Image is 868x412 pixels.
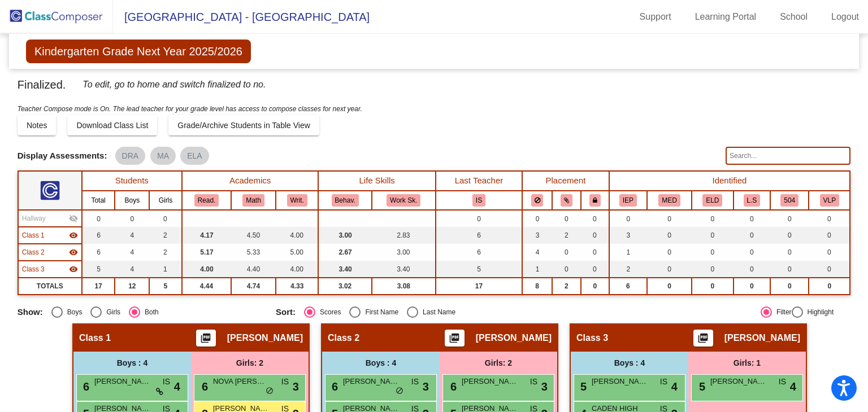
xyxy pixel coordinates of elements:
[396,387,403,396] span: do_not_disturb_alt
[82,210,115,227] td: 0
[581,261,609,278] td: 0
[22,230,45,240] span: Class 1
[809,227,850,244] td: 0
[318,227,371,244] td: 3.00
[576,332,608,344] span: Class 3
[242,194,264,207] button: Math
[329,380,338,393] span: 6
[692,191,734,210] th: English Language Learner
[820,194,839,207] button: VLP
[22,264,45,274] span: Class 3
[182,227,231,244] td: 4.17
[115,191,149,210] th: Boys
[372,278,436,295] td: 3.08
[82,278,115,295] td: 17
[293,378,299,395] span: 3
[522,210,552,227] td: 0
[692,244,734,261] td: 0
[660,376,667,388] span: IS
[67,115,157,135] button: Download Class List
[770,191,809,210] th: Learning Plan 504
[27,121,47,130] span: Notes
[436,244,522,261] td: 6
[552,278,581,295] td: 2
[647,278,692,295] td: 0
[69,214,78,223] mat-icon: visibility_off
[69,248,78,257] mat-icon: visibility
[578,380,587,393] span: 5
[276,244,318,261] td: 5.00
[149,278,182,295] td: 5
[686,8,766,26] a: Learning Portal
[809,278,850,295] td: 0
[592,376,648,387] span: [PERSON_NAME]
[276,278,318,295] td: 4.33
[609,278,647,295] td: 6
[552,210,581,227] td: 0
[276,261,318,278] td: 4.00
[734,278,770,295] td: 0
[199,380,208,393] span: 6
[658,194,680,207] button: MED
[18,307,43,317] span: Show:
[803,307,834,317] div: Highlight
[168,115,319,135] button: Grade/Archive Students in Table View
[140,307,159,317] div: Both
[149,261,182,278] td: 1
[82,261,115,278] td: 5
[631,8,680,26] a: Support
[18,115,57,135] button: Notes
[150,147,176,165] mat-chip: MA
[440,352,557,374] div: Girls: 2
[522,244,552,261] td: 4
[322,352,440,374] div: Boys : 4
[647,191,692,210] th: Medical Plan/504
[26,40,251,63] span: Kindergarten Grade Next Year 2025/2026
[69,231,78,240] mat-icon: visibility
[18,278,82,295] td: TOTALS
[149,227,182,244] td: 2
[647,261,692,278] td: 0
[102,307,120,317] div: Girls
[182,171,319,191] th: Academics
[343,376,400,387] span: [PERSON_NAME]
[191,352,309,374] div: Girls: 2
[281,376,289,388] span: IS
[423,378,429,395] span: 3
[809,261,850,278] td: 0
[163,376,170,388] span: IS
[581,278,609,295] td: 0
[609,261,647,278] td: 2
[387,194,420,207] button: Work Sk.
[552,191,581,210] th: Keep with students
[552,244,581,261] td: 0
[770,244,809,261] td: 0
[182,261,231,278] td: 4.00
[692,278,734,295] td: 0
[69,265,78,274] mat-icon: visibility
[231,261,276,278] td: 4.40
[149,244,182,261] td: 2
[115,147,146,165] mat-chip: DRA
[174,378,180,395] span: 4
[18,76,66,94] span: Finalized.
[199,332,212,348] mat-icon: picture_as_pdf
[318,278,371,295] td: 3.02
[266,387,274,396] span: do_not_disturb_alt
[411,376,419,388] span: IS
[418,307,455,317] div: Last Name
[436,210,522,227] td: 0
[372,261,436,278] td: 3.40
[276,306,526,318] mat-radio-group: Select an option
[436,171,522,191] th: Last Teacher
[647,227,692,244] td: 0
[522,261,552,278] td: 1
[18,227,82,244] td: Michele Anderson - No Class Name
[22,213,46,223] span: Hallway
[115,278,149,295] td: 12
[693,330,713,347] button: Print Students Details
[692,261,734,278] td: 0
[436,261,522,278] td: 5
[581,244,609,261] td: 0
[436,191,522,210] th: Irene Settle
